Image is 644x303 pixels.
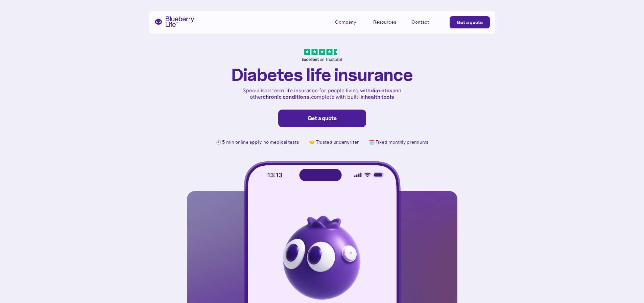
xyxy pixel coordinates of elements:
[335,16,365,27] div: Company
[411,19,429,25] div: Contact
[285,115,359,122] div: Get a quote
[450,16,490,28] a: Get a quote
[263,93,311,100] strong: chronic conditions,
[309,139,359,145] p: 🤝 Trusted underwriter
[241,87,403,100] p: Specialised term life insurance for people living with and other complete with built-in
[365,93,394,100] strong: health tools
[216,139,299,145] p: ⏱️ 5 min online apply, no medical tests
[335,19,356,25] div: Company
[278,110,366,127] a: Get a quote
[373,19,396,25] div: Resources
[369,139,429,145] p: 🗓️ Fixed monthly premiums
[373,16,404,27] div: Resources
[457,19,483,26] div: Get a quote
[154,16,194,27] a: home
[371,87,392,94] strong: diabetes
[231,65,413,84] h1: Diabetes life insurance
[411,16,442,27] a: Contact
